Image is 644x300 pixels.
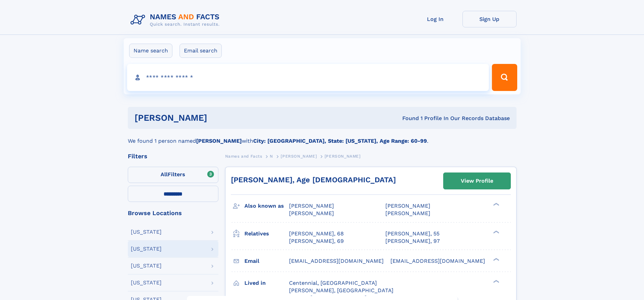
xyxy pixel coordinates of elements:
[253,138,427,144] b: City: [GEOGRAPHIC_DATA], State: [US_STATE], Age Range: 60-99
[305,115,510,122] div: Found 1 Profile In Our Records Database
[180,44,222,58] label: Email search
[270,152,273,160] a: N
[128,167,218,183] label: Filters
[244,255,289,267] h3: Email
[492,202,500,207] div: ❯
[385,230,439,237] a: [PERSON_NAME], 55
[289,203,334,209] span: [PERSON_NAME]
[289,287,393,294] span: [PERSON_NAME], [GEOGRAPHIC_DATA]
[129,44,172,58] label: Name search
[127,64,489,91] input: search input
[244,228,289,239] h3: Relatives
[385,203,430,209] span: [PERSON_NAME]
[289,210,334,216] span: [PERSON_NAME]
[225,152,262,160] a: Names and Facts
[281,154,317,159] span: [PERSON_NAME]
[231,176,396,184] a: [PERSON_NAME], Age [DEMOGRAPHIC_DATA]
[161,171,168,178] span: All
[131,229,162,235] div: [US_STATE]
[289,237,344,245] a: [PERSON_NAME], 69
[385,210,430,216] span: [PERSON_NAME]
[270,154,273,159] span: N
[289,280,377,286] span: Centennial, [GEOGRAPHIC_DATA]
[131,280,162,285] div: [US_STATE]
[390,258,485,264] span: [EMAIL_ADDRESS][DOMAIN_NAME]
[461,173,493,189] div: View Profile
[131,263,162,269] div: [US_STATE]
[196,138,242,144] b: [PERSON_NAME]
[128,153,218,159] div: Filters
[492,257,500,261] div: ❯
[444,173,510,189] a: View Profile
[385,237,440,245] a: [PERSON_NAME], 97
[128,129,517,145] div: We found 1 person named with .
[289,230,344,237] a: [PERSON_NAME], 68
[492,64,517,91] button: Search Button
[462,11,517,27] a: Sign Up
[244,200,289,212] h3: Also known as
[128,210,218,216] div: Browse Locations
[325,154,361,159] span: [PERSON_NAME]
[408,11,462,27] a: Log In
[135,114,305,122] h1: [PERSON_NAME]
[131,246,162,252] div: [US_STATE]
[128,11,225,29] img: Logo Names and Facts
[289,258,384,264] span: [EMAIL_ADDRESS][DOMAIN_NAME]
[492,279,500,283] div: ❯
[492,230,500,234] div: ❯
[244,277,289,289] h3: Lived in
[281,152,317,160] a: [PERSON_NAME]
